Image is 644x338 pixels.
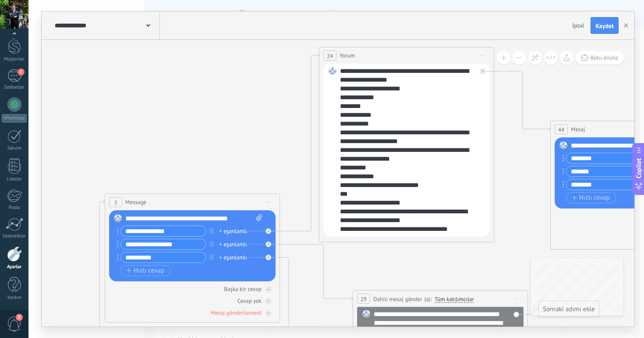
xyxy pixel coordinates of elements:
div: + eşanlamlı [219,227,247,235]
div: İstatistikler [2,234,27,239]
div: Sonraki adımı ekle [539,302,599,316]
div: Posta [2,205,27,211]
span: 29 [361,295,367,302]
button: Hızlı cevap [566,192,616,203]
div: Başka bir cevap [224,285,262,293]
span: Copilot [634,158,643,179]
button: Kaydet [591,17,619,34]
span: Mesaj [571,125,585,133]
button: Botu önizle [576,51,623,65]
span: 2 [18,68,25,76]
span: Dahili mesaj gönder [373,295,422,303]
button: İptal [569,19,588,32]
div: + eşanlamlı [219,253,247,262]
span: İptal [572,22,584,29]
div: Mesaj gönderilemedi [211,309,262,316]
button: Hızlı cevap [121,265,170,276]
span: Kaydet [595,23,614,29]
span: 24 [327,52,333,59]
span: (a): [425,295,432,303]
div: WhatsApp [2,114,27,122]
span: Tüm katılımcılar [435,295,474,302]
div: Cevap yok [237,297,262,305]
div: Sohbetler [2,85,27,90]
div: Yardım [2,295,27,301]
span: Hızlı cevap [572,194,610,201]
div: Takvim [2,146,27,151]
span: Botu önizle [591,54,618,61]
span: 2 [16,314,23,321]
span: 3 [114,198,117,206]
div: Ayarlar [2,264,27,270]
div: Müşteriler [2,57,27,62]
div: Listeler [2,176,27,182]
span: 44 [558,126,564,133]
span: Yorum [340,51,355,60]
span: Message [125,198,146,206]
div: + eşanlamlı [219,240,247,248]
span: Hızlı cevap [126,267,164,274]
